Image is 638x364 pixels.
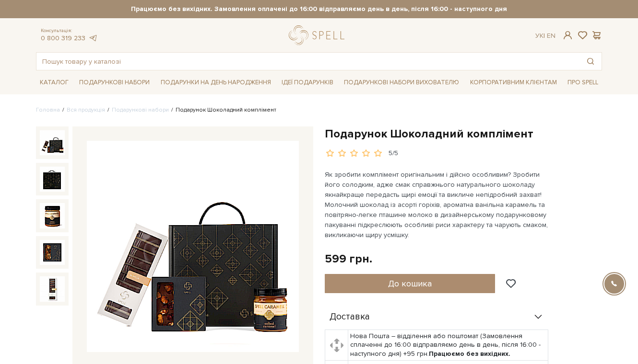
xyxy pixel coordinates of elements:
span: Консультація: [41,28,97,34]
a: Головна [36,106,60,114]
strong: Працюємо без вихідних. Замовлення оплачені до 16:00 відправляємо день в день, після 16:00 - насту... [36,5,602,13]
a: En [547,32,555,40]
a: Вся продукція [67,106,105,114]
a: logo [289,25,349,45]
a: 0 800 319 233 [41,34,85,42]
a: Каталог [36,75,72,90]
button: До кошика [325,274,495,293]
b: Працюємо без вихідних. [429,350,510,358]
span: | [543,32,545,40]
a: Ідеї подарунків [278,75,337,90]
li: Подарунок Шоколадний комплімент [169,106,276,114]
img: Подарунок Шоколадний комплімент [40,130,65,155]
span: До кошика [388,278,432,289]
a: Подарунки на День народження [157,75,275,90]
span: Доставка [330,313,370,321]
img: Подарунок Шоколадний комплімент [40,240,65,265]
input: Пошук товару у каталозі [36,53,579,70]
img: Подарунок Шоколадний комплімент [40,203,65,228]
button: Пошук товару у каталозі [579,53,602,70]
a: Корпоративним клієнтам [466,74,561,91]
a: Подарункові набори [112,106,169,114]
img: Подарунок Шоколадний комплімент [40,167,65,192]
div: 599 грн. [325,251,372,266]
h1: Подарунок Шоколадний комплімент [325,126,602,141]
a: telegram [88,34,97,42]
div: Ук [535,32,555,40]
p: Як зробити комплімент оригінальним і дійсно особливим? Зробити його солодким, адже смак справжньо... [325,170,550,240]
img: Подарунок Шоколадний комплімент [40,276,65,301]
td: Нова Пошта – відділення або поштомат (Замовлення сплаченні до 16:00 відправляємо день в день, піс... [348,330,548,361]
a: Подарункові набори [75,75,154,90]
a: Подарункові набори вихователю [340,74,463,91]
div: 5/5 [389,149,398,158]
a: Про Spell [564,75,602,90]
img: Подарунок Шоколадний комплімент [87,141,299,353]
